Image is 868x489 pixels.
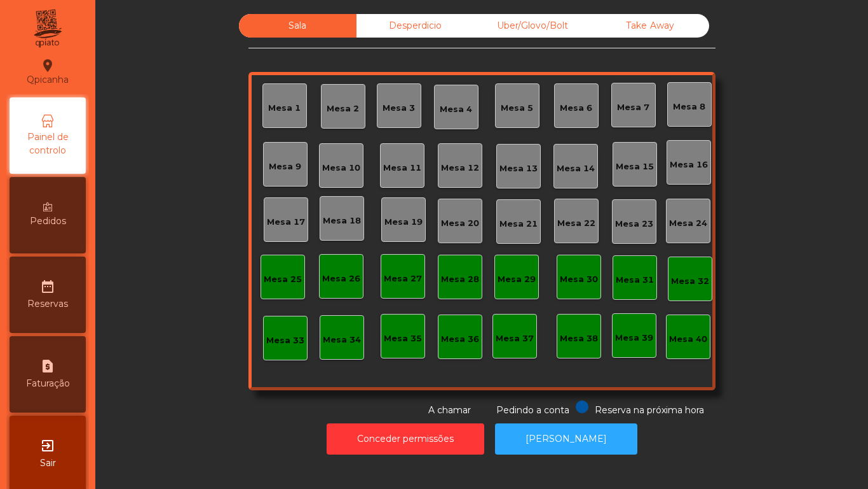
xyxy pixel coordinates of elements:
[495,423,637,455] button: [PERSON_NAME]
[40,457,56,470] span: Sair
[40,358,55,374] i: request_page
[383,162,421,174] div: Mesa 11
[322,273,360,285] div: Mesa 26
[27,56,69,88] div: Qpicanha
[496,404,569,416] span: Pedindo a conta
[560,102,592,115] div: Mesa 6
[669,333,707,346] div: Mesa 40
[499,162,538,175] div: Mesa 13
[441,333,479,346] div: Mesa 36
[26,377,70,390] span: Faturação
[441,162,479,174] div: Mesa 12
[592,14,709,38] div: Take Away
[384,216,423,229] div: Mesa 19
[27,297,68,311] span: Reservas
[498,273,536,286] div: Mesa 29
[266,334,304,347] div: Mesa 33
[264,273,302,286] div: Mesa 25
[474,14,592,38] div: Uber/Glovo/Bolt
[671,275,709,288] div: Mesa 32
[557,217,595,230] div: Mesa 22
[441,217,479,230] div: Mesa 20
[356,14,474,38] div: Desperdicio
[441,273,479,286] div: Mesa 28
[615,332,653,344] div: Mesa 39
[669,217,707,230] div: Mesa 24
[670,159,708,171] div: Mesa 16
[32,6,63,51] img: qpiato
[616,160,654,173] div: Mesa 15
[595,404,704,416] span: Reserva na próxima hora
[496,332,534,345] div: Mesa 37
[239,14,356,38] div: Sala
[40,58,55,73] i: location_on
[13,131,83,157] span: Painel de controlo
[30,215,66,228] span: Pedidos
[557,162,595,175] div: Mesa 14
[323,215,361,227] div: Mesa 18
[617,101,649,114] div: Mesa 7
[40,438,55,453] i: exit_to_app
[560,332,598,345] div: Mesa 38
[440,103,472,116] div: Mesa 4
[384,332,422,345] div: Mesa 35
[560,273,598,286] div: Mesa 30
[322,162,360,174] div: Mesa 10
[323,334,361,346] div: Mesa 34
[40,279,55,294] i: date_range
[267,216,305,229] div: Mesa 17
[428,404,471,416] span: A chamar
[327,103,359,115] div: Mesa 2
[383,102,415,115] div: Mesa 3
[673,101,705,113] div: Mesa 8
[268,102,301,115] div: Mesa 1
[384,273,422,285] div: Mesa 27
[501,102,533,115] div: Mesa 5
[269,160,301,173] div: Mesa 9
[499,218,538,230] div: Mesa 21
[616,274,654,287] div: Mesa 31
[615,218,653,230] div: Mesa 23
[327,423,484,455] button: Conceder permissões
